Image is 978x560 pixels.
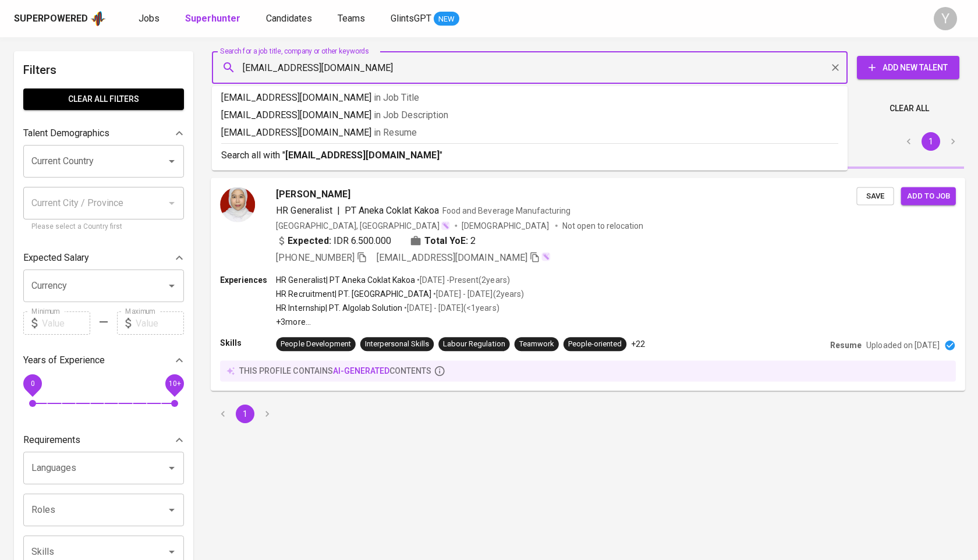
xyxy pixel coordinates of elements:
button: Open [164,502,180,518]
p: HR Internship | PT. Algolab Solution [276,302,402,314]
span: Teams [338,13,365,24]
span: Clear All [890,101,929,116]
p: HR Recruitment | PT. [GEOGRAPHIC_DATA] [276,288,431,300]
b: [EMAIL_ADDRESS][DOMAIN_NAME] [285,150,440,161]
button: Open [164,544,180,560]
span: Candidates [266,13,312,24]
button: Add to job [901,187,956,205]
span: in Resume [374,127,417,138]
button: page 1 [236,405,254,423]
span: Jobs [139,13,160,24]
button: Clear [827,59,844,76]
div: Requirements [23,428,184,452]
p: HR Generalist | PT Aneka Coklat Kakoa [276,274,415,285]
p: [EMAIL_ADDRESS][DOMAIN_NAME] [221,91,838,105]
span: [PERSON_NAME] [276,187,350,201]
span: 2 [470,233,476,247]
span: Add to job [907,189,950,203]
span: [EMAIL_ADDRESS][DOMAIN_NAME] [377,251,527,263]
span: in Job Description [374,109,448,120]
b: Superhunter [185,13,240,24]
p: Skills [220,337,276,349]
p: Years of Experience [23,353,105,367]
p: +3 more ... [276,316,523,328]
button: Open [164,278,180,294]
span: 0 [30,380,34,388]
span: NEW [434,13,459,25]
div: Y [934,7,957,30]
p: Expected Salary [23,251,89,265]
span: GlintsGPT [391,13,431,24]
nav: pagination navigation [898,132,964,151]
b: Expected: [288,233,331,247]
span: PT Aneka Coklat Kakoa [345,204,439,215]
button: Clear All [885,98,934,119]
span: Add New Talent [866,61,950,75]
p: [EMAIL_ADDRESS][DOMAIN_NAME] [221,108,838,122]
b: Total YoE: [424,233,468,247]
p: • [DATE] - [DATE] ( <1 years ) [402,302,499,314]
span: HR Generalist [276,204,332,215]
p: [EMAIL_ADDRESS][DOMAIN_NAME] [221,126,838,140]
div: Years of Experience [23,349,184,372]
p: Please select a Country first [31,221,176,233]
button: Open [164,153,180,169]
span: Clear All filters [33,92,175,107]
p: Experiences [220,274,276,285]
span: Save [862,189,888,203]
button: Add New Talent [857,56,959,79]
p: Search all with " " [221,148,838,162]
p: this profile contains contents [239,365,431,377]
span: AI-generated [333,366,389,375]
a: Jobs [139,12,162,26]
img: magic_wand.svg [441,221,450,230]
div: Teamwork [519,339,554,350]
div: Labour Regulation [443,339,505,350]
button: page 1 [922,132,940,151]
span: [DEMOGRAPHIC_DATA] [462,219,550,231]
p: • [DATE] - Present ( 2 years ) [415,274,509,285]
a: Superpoweredapp logo [14,10,106,27]
span: [PHONE_NUMBER] [276,251,354,263]
span: | [337,203,340,217]
nav: pagination navigation [212,405,278,423]
p: • [DATE] - [DATE] ( 2 years ) [431,288,523,300]
img: magic_wand.svg [541,251,551,261]
a: Candidates [266,12,314,26]
span: Food and Beverage Manufacturing [442,205,570,215]
div: Talent Demographics [23,122,184,145]
a: GlintsGPT NEW [391,12,459,26]
div: Expected Salary [23,246,184,270]
p: Uploaded on [DATE] [866,339,939,351]
a: [PERSON_NAME]HR Generalist|PT Aneka Coklat KakoaFood and Beverage Manufacturing[GEOGRAPHIC_DATA],... [212,178,964,391]
input: Value [136,311,184,335]
p: Talent Demographics [23,126,109,140]
button: Open [164,460,180,476]
div: People-oriented [568,339,622,350]
div: Interpersonal Skills [365,339,429,350]
p: Not open to relocation [562,219,643,231]
img: 9c07905ec112412802784351937fed24.jpeg [220,187,255,222]
div: IDR 6.500.000 [276,233,391,247]
span: 10+ [168,380,180,388]
p: Resume [830,339,862,351]
button: Clear All filters [23,88,184,110]
button: Save [856,187,894,205]
img: app logo [90,10,106,27]
input: Value [42,311,90,335]
span: in Job Title [374,92,419,103]
div: People Development [281,339,350,350]
p: +22 [631,338,645,350]
a: Teams [338,12,367,26]
p: Requirements [23,433,80,447]
h6: Filters [23,61,184,79]
div: Superpowered [14,12,88,26]
div: [GEOGRAPHIC_DATA], [GEOGRAPHIC_DATA] [276,219,450,231]
a: Superhunter [185,12,243,26]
